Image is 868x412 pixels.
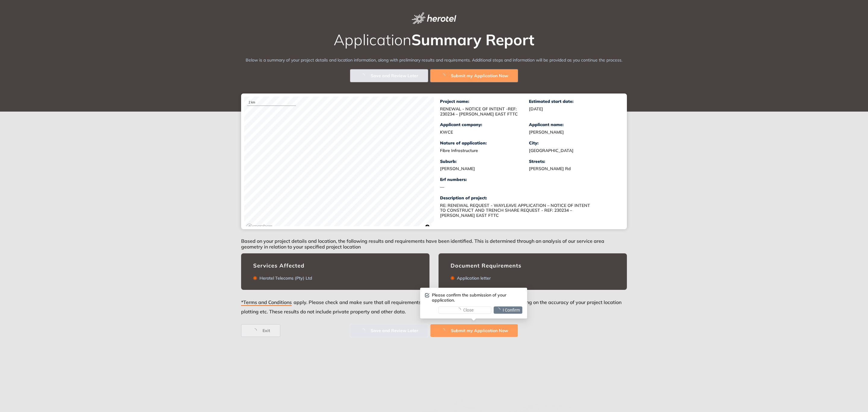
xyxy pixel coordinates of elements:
div: Herotel Telecoms (Pty) Ltd [257,276,312,281]
span: loading [440,74,451,78]
div: RE: RENEWAL REQUEST - WAYLEAVE APPLICATION – NOTICE OF INTENT TO CONSTRUCT AND TRENCH SHARE REQUE... [440,203,591,218]
div: Application letter [454,276,491,281]
div: Nature of application: [440,141,529,146]
span: Close [463,307,473,313]
div: [DATE] [529,106,618,112]
div: Estimated start date: [529,99,618,104]
button: Submit my Application Now [430,324,518,337]
span: loading [252,328,263,333]
div: Fibre Infrastructure [440,148,529,153]
canvas: Map [244,97,434,232]
div: Suburb: [440,159,529,164]
img: logo [412,12,456,24]
div: Based on your project details and location, the following results and requirements have been iden... [241,229,627,253]
div: City: [529,141,618,146]
span: Toggle attribution [426,223,429,230]
button: Exit [241,324,280,337]
span: I Confirm [503,307,520,313]
span: Submit my Application Now [451,327,508,334]
div: Project name: [440,99,529,104]
div: [PERSON_NAME] [529,130,618,135]
div: Below is a summary of your project details and location information, along with preliminary resul... [241,57,627,63]
span: Exit [263,327,270,334]
span: loading [440,328,451,333]
div: KWCE [440,130,529,135]
div: apply. Please check and make sure that all requirements have been met. Deviations may occur depen... [241,297,627,324]
h2: Application [241,31,627,48]
a: Mapbox logo [246,223,272,230]
div: [PERSON_NAME] [440,166,529,171]
div: Document Requirements [451,262,615,269]
button: *Terms and Conditions [241,297,294,308]
span: loading [496,308,503,312]
div: Description of project: [440,195,618,201]
button: I Confirm [494,306,522,314]
div: Erf numbers: [440,177,529,182]
div: 2 km [247,100,296,106]
div: Please confirm the submission of your application. [432,293,522,303]
button: Submit my Application Now [430,69,518,82]
div: Services Affected [253,262,417,269]
div: Applicant name: [529,122,618,127]
span: *Terms and Conditions [241,299,292,306]
div: [GEOGRAPHIC_DATA] [529,148,618,153]
div: — [440,185,529,190]
div: [PERSON_NAME] Rd [529,166,618,171]
div: Streets: [529,159,618,164]
span: Submit my Application Now [451,72,508,79]
div: Applicant company: [440,122,529,127]
span: loading [457,308,463,312]
div: RENEWAL - NOTICE OF INTENT -REF: 230234 – [PERSON_NAME] EAST FTTC [440,106,529,117]
span: Summary Report [411,30,534,49]
button: Close [439,306,491,314]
